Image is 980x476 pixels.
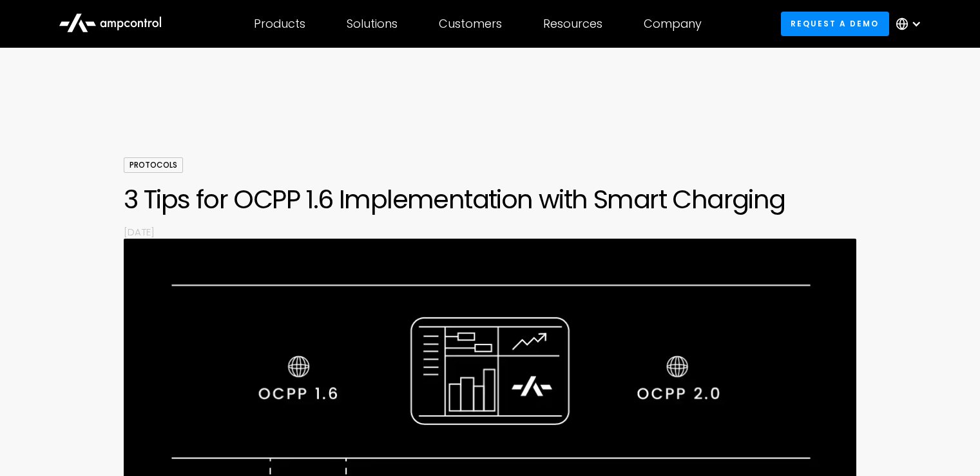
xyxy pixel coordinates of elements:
[124,225,856,239] p: [DATE]
[439,17,502,31] div: Customers
[543,17,602,31] div: Resources
[644,17,702,31] div: Company
[347,17,398,31] div: Solutions
[124,157,183,173] div: Protocols
[254,17,305,31] div: Products
[781,12,889,35] a: Request a demo
[124,184,856,215] h1: 3 Tips for OCPP 1.6 Implementation with Smart Charging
